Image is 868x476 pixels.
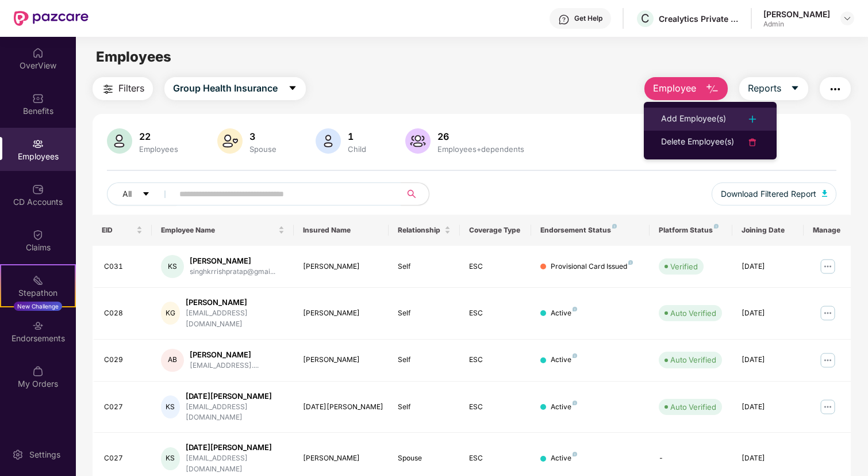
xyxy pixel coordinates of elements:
[398,355,451,365] div: Self
[247,144,279,154] div: Spouse
[26,449,64,460] div: Settings
[435,131,527,142] div: 26
[161,226,276,235] span: Employee Name
[345,144,368,154] div: Child
[247,131,279,142] div: 3
[574,14,602,23] div: Get Help
[405,128,431,154] img: svg+xml;base64,PHN2ZyB4bWxucz0iaHR0cDovL3d3dy53My5vcmcvMjAwMC9zdmciIHhtbG5zOnhsaW5rPSJodHRwOi8vd3...
[161,255,184,278] div: KS
[142,190,150,199] span: caret-down
[469,261,522,272] div: ESC
[161,447,180,470] div: KS
[288,83,297,94] span: caret-down
[186,391,285,402] div: [DATE][PERSON_NAME]
[819,304,837,322] img: manageButton
[401,189,423,199] span: search
[101,82,115,96] img: svg+xml;base64,PHN2ZyB4bWxucz0iaHR0cDovL3d3dy53My5vcmcvMjAwMC9zdmciIHdpZHRoPSIyNCIgaGVpZ2h0PSIyNC...
[32,184,44,195] img: svg+xml;base64,PHN2ZyBpZD0iQ0RfQWNjb3VudHMiIGRhdGEtbmFtZT0iQ0QgQWNjb3VudHMiIHhtbG5zPSJodHRwOi8vd3...
[558,14,570,25] img: svg+xml;base64,PHN2ZyBpZD0iSGVscC0zMngzMiIgeG1sbnM9Imh0dHA6Ly93d3cudzMub3JnLzIwMDAvc3ZnIiB3aWR0aD...
[104,261,143,272] div: C031
[389,215,460,246] th: Relationship
[746,135,759,149] img: svg+xml;base64,PHN2ZyB4bWxucz0iaHR0cDovL3d3dy53My5vcmcvMjAwMC9zdmciIHdpZHRoPSIyNCIgaGVpZ2h0PSIyNC...
[573,353,577,358] img: svg+xml;base64,PHN2ZyB4bWxucz0iaHR0cDovL3d3dy53My5vcmcvMjAwMC9zdmciIHdpZHRoPSI4IiBoZWlnaHQ9IjgiIH...
[573,307,577,311] img: svg+xml;base64,PHN2ZyB4bWxucz0iaHR0cDovL3d3dy53My5vcmcvMjAwMC9zdmciIHdpZHRoPSI4IiBoZWlnaHQ9IjgiIH...
[186,442,285,453] div: [DATE][PERSON_NAME]
[93,215,152,246] th: EID
[12,449,24,460] img: svg+xml;base64,PHN2ZyBpZD0iU2V0dGluZy0yMHgyMCIgeG1sbnM9Imh0dHA6Ly93d3cudzMub3JnLzIwMDAvc3ZnIiB3aW...
[398,402,451,413] div: Self
[32,93,44,104] img: svg+xml;base64,PHN2ZyBpZD0iQmVuZWZpdHMiIHhtbG5zPSJodHRwOi8vd3d3LnczLm9yZy8yMDAwL3N2ZyIgd2lkdGg9Ij...
[469,355,522,365] div: ESC
[303,261,379,272] div: [PERSON_NAME]
[670,307,716,319] div: Auto Verified
[161,395,180,418] div: KS
[551,261,633,272] div: Provisional Card Issued
[742,453,794,464] div: [DATE]
[398,226,442,235] span: Relationship
[186,453,285,475] div: [EMAIL_ADDRESS][DOMAIN_NAME]
[819,351,837,370] img: manageButton
[1,287,75,299] div: Stepathon
[173,81,278,96] span: Group Health Insurance
[104,308,143,319] div: C028
[104,453,143,464] div: C027
[32,229,44,241] img: svg+xml;base64,PHN2ZyBpZD0iQ2xhaW0iIHhtbG5zPSJodHRwOi8vd3d3LnczLm9yZy8yMDAwL3N2ZyIgd2lkdGg9IjIwIi...
[190,256,275,266] div: [PERSON_NAME]
[819,398,837,416] img: manageButton
[32,365,44,377] img: svg+xml;base64,PHN2ZyBpZD0iTXlfT3JkZXJzIiBkYXRhLW5hbWU9Ik15IE9yZGVycyIgeG1sbnM9Imh0dHA6Ly93d3cudz...
[96,48,171,65] span: Employees
[742,308,794,319] div: [DATE]
[186,402,285,424] div: [EMAIL_ADDRESS][DOMAIN_NAME]
[118,81,144,96] span: Filters
[469,402,522,413] div: ESC
[460,215,531,246] th: Coverage Type
[32,320,44,332] img: svg+xml;base64,PHN2ZyBpZD0iRW5kb3JzZW1lbnRzIiB4bWxucz0iaHR0cDovL3d3dy53My5vcmcvMjAwMC9zdmciIHdpZH...
[398,308,451,319] div: Self
[401,182,429,205] button: search
[612,224,617,229] img: svg+xml;base64,PHN2ZyB4bWxucz0iaHR0cDovL3d3dy53My5vcmcvMjAwMC9zdmciIHdpZHRoPSI4IiBoZWlnaHQ9IjgiIH...
[303,453,379,464] div: [PERSON_NAME]
[164,77,306,100] button: Group Health Insurancecaret-down
[661,112,726,126] div: Add Employee(s)
[107,128,132,154] img: svg+xml;base64,PHN2ZyB4bWxucz0iaHR0cDovL3d3dy53My5vcmcvMjAwMC9zdmciIHhtbG5zOnhsaW5rPSJodHRwOi8vd3...
[551,308,577,319] div: Active
[573,401,577,405] img: svg+xml;base64,PHN2ZyB4bWxucz0iaHR0cDovL3d3dy53My5vcmcvMjAwMC9zdmciIHdpZHRoPSI4IiBoZWlnaHQ9IjgiIH...
[303,355,379,365] div: [PERSON_NAME]
[469,308,522,319] div: ESC
[122,188,132,200] span: All
[661,135,734,149] div: Delete Employee(s)
[763,20,830,29] div: Admin
[828,82,842,96] img: svg+xml;base64,PHN2ZyB4bWxucz0iaHR0cDovL3d3dy53My5vcmcvMjAwMC9zdmciIHdpZHRoPSIyNCIgaGVpZ2h0PSIyNC...
[742,355,794,365] div: [DATE]
[551,355,577,365] div: Active
[739,77,808,100] button: Reportscaret-down
[819,257,837,276] img: manageButton
[217,128,243,154] img: svg+xml;base64,PHN2ZyB4bWxucz0iaHR0cDovL3d3dy53My5vcmcvMjAwMC9zdmciIHhtbG5zOnhsaW5rPSJodHRwOi8vd3...
[435,144,527,154] div: Employees+dependents
[190,360,259,371] div: [EMAIL_ADDRESS]....
[705,82,719,96] img: svg+xml;base64,PHN2ZyB4bWxucz0iaHR0cDovL3d3dy53My5vcmcvMjAwMC9zdmciIHhtbG5zOnhsaW5rPSJodHRwOi8vd3...
[573,452,577,456] img: svg+xml;base64,PHN2ZyB4bWxucz0iaHR0cDovL3d3dy53My5vcmcvMjAwMC9zdmciIHdpZHRoPSI4IiBoZWlnaHQ9IjgiIH...
[107,182,177,205] button: Allcaret-down
[670,354,716,365] div: Auto Verified
[746,112,759,126] img: svg+xml;base64,PHN2ZyB4bWxucz0iaHR0cDovL3d3dy53My5vcmcvMjAwMC9zdmciIHdpZHRoPSIyNCIgaGVpZ2h0PSIyNC...
[551,402,577,413] div: Active
[790,83,800,94] span: caret-down
[641,12,650,25] span: C
[748,81,781,96] span: Reports
[161,349,184,372] div: AB
[303,402,379,413] div: [DATE][PERSON_NAME]
[398,453,451,464] div: Spouse
[104,402,143,413] div: C027
[644,77,728,100] button: Employee
[398,261,451,272] div: Self
[469,453,522,464] div: ESC
[102,226,134,235] span: EID
[14,302,62,311] div: New Challenge
[161,302,180,325] div: KG
[152,215,294,246] th: Employee Name
[303,308,379,319] div: [PERSON_NAME]
[551,453,577,464] div: Active
[294,215,389,246] th: Insured Name
[804,215,851,246] th: Manage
